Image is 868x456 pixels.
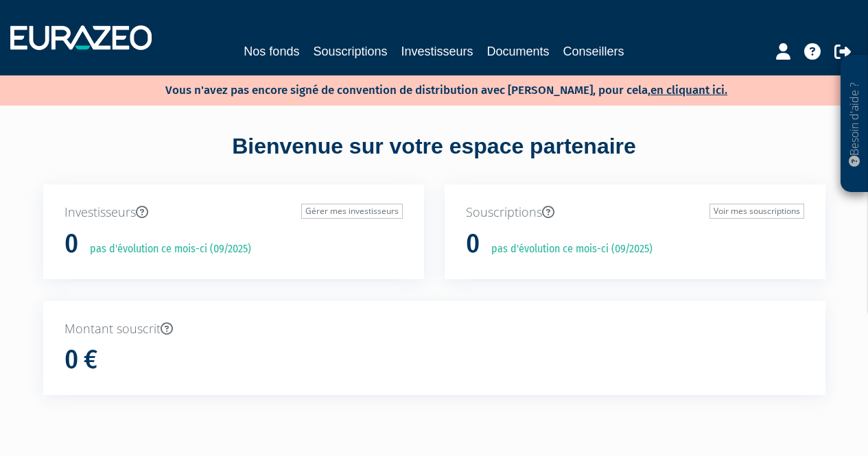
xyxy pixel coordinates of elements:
a: Documents [487,42,550,61]
a: Voir mes souscriptions [709,204,804,219]
a: Gérer mes investisseurs [301,204,403,219]
p: Montant souscrit [64,320,804,338]
a: en cliquant ici. [650,83,727,97]
p: pas d'évolution ce mois-ci (09/2025) [80,241,251,257]
h1: 0 [64,230,78,259]
a: Investisseurs [401,42,473,61]
a: Souscriptions [313,42,387,61]
p: Investisseurs [64,204,403,221]
p: pas d'évolution ce mois-ci (09/2025) [482,241,653,257]
p: Besoin d'aide ? [847,62,863,186]
a: Conseillers [563,42,624,61]
h1: 0 € [64,346,97,374]
img: 1732889491-logotype_eurazeo_blanc_rvb.png [10,25,152,50]
p: Souscriptions [466,204,804,221]
a: Nos fonds [244,42,299,61]
h1: 0 [466,230,480,259]
div: Bienvenue sur votre espace partenaire [33,131,836,184]
p: Vous n'avez pas encore signé de convention de distribution avec [PERSON_NAME], pour cela, [126,79,727,99]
